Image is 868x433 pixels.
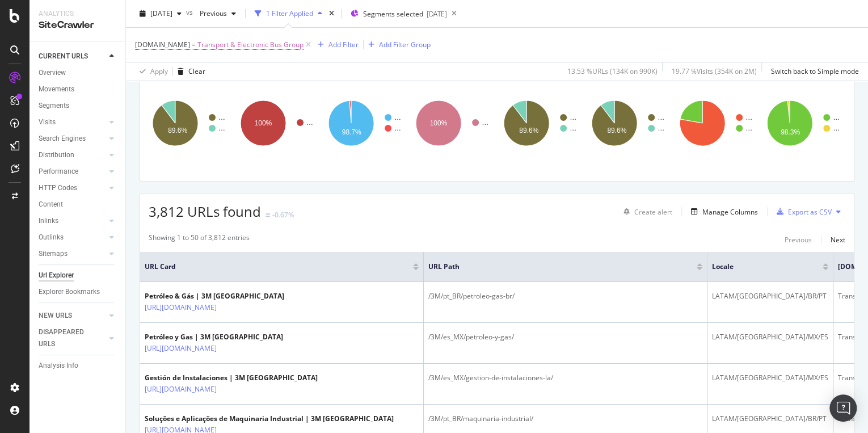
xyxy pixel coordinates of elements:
div: Soluções e Aplicações de Maquinaria Industrial | 3M [GEOGRAPHIC_DATA] [145,414,394,424]
text: 98.3% [781,128,800,136]
div: LATAM/[GEOGRAPHIC_DATA]/MX/ES [712,332,828,342]
text: … [658,113,664,121]
div: NEW URLS [39,310,72,322]
div: HTTP Codes [39,182,77,194]
svg: A chart. [588,74,669,173]
button: [DATE] [135,5,186,23]
a: Movements [39,83,117,95]
text: … [658,124,664,132]
div: LATAM/[GEOGRAPHIC_DATA]/BR/PT [712,291,828,301]
a: Analysis Info [39,360,117,372]
button: Clear [173,62,205,81]
a: Url Explorer [39,270,117,281]
text: 89.6% [168,127,187,134]
button: Previous [195,5,241,23]
div: 13.53 % URLs ( 134K on 990K ) [567,66,658,76]
a: Sitemaps [39,248,106,260]
text: … [570,124,576,132]
svg: A chart. [676,74,757,173]
svg: A chart. [412,74,493,173]
div: /3M/pt_BR/petroleo-gas-br/ [428,291,702,301]
a: Search Engines [39,133,106,145]
span: URL Card [145,262,410,272]
svg: A chart. [763,74,844,173]
div: Petróleo y Gas | 3M [GEOGRAPHIC_DATA] [145,332,283,342]
a: Content [39,199,117,211]
a: NEW URLS [39,310,106,322]
text: 100% [254,119,272,127]
div: Open Intercom Messenger [829,394,857,422]
div: Segments [39,100,69,112]
span: Previous [195,9,227,18]
svg: A chart. [237,74,318,173]
button: Previous [785,233,812,246]
div: Overview [39,67,66,79]
div: Create alert [634,207,672,217]
div: Previous [785,235,812,245]
button: Add Filter [313,38,359,52]
text: 100% [430,119,448,127]
div: [DATE] [427,9,447,19]
button: Apply [135,62,168,81]
button: Create alert [619,203,672,221]
div: Next [831,235,845,245]
span: = [192,40,196,49]
a: CURRENT URLS [39,51,106,62]
button: Export as CSV [772,203,832,221]
div: times [327,8,336,19]
span: [DOMAIN_NAME] [135,40,190,49]
div: Inlinks [39,215,58,227]
div: Analytics [39,9,116,19]
div: LATAM/[GEOGRAPHIC_DATA]/MX/ES [712,373,828,383]
a: Overview [39,67,117,79]
button: 1 Filter Applied [250,5,327,23]
div: A chart. [325,74,406,173]
text: 89.6% [519,127,538,134]
div: Url Explorer [39,270,74,281]
a: HTTP Codes [39,182,106,194]
div: Add Filter [328,40,359,49]
div: /3M/pt_BR/maquinaria-industrial/ [428,414,702,424]
div: -0.67% [272,210,294,220]
text: … [570,113,576,121]
svg: A chart. [500,74,581,173]
div: LATAM/[GEOGRAPHIC_DATA]/BR/PT [712,414,828,424]
div: Showing 1 to 50 of 3,812 entries [149,233,250,246]
div: Outlinks [39,232,64,243]
a: [URL][DOMAIN_NAME] [145,384,217,395]
text: … [482,119,488,127]
text: 89.6% [607,127,626,134]
div: Search Engines [39,133,86,145]
text: … [745,113,752,121]
a: Distribution [39,149,106,161]
div: Performance [39,166,78,178]
a: Outlinks [39,232,106,243]
span: URL Path [428,262,680,272]
div: 1 Filter Applied [266,9,313,18]
div: Add Filter Group [379,40,431,49]
span: 2025 Sep. 14th [150,9,172,18]
div: Manage Columns [702,207,758,217]
div: /3M/es_MX/gestion-de-instalaciones-la/ [428,373,702,383]
div: Export as CSV [788,207,832,217]
text: … [218,113,225,121]
text: … [394,113,401,121]
a: Explorer Bookmarks [39,286,117,298]
text: … [833,124,840,132]
a: Segments [39,100,117,112]
svg: A chart. [149,74,230,173]
span: 3,812 URLs found [149,202,261,221]
text: … [394,124,401,132]
text: 98.7% [342,128,361,136]
a: Performance [39,166,106,178]
div: Movements [39,83,74,95]
div: Content [39,199,63,211]
div: CURRENT URLS [39,51,88,62]
a: DISAPPEARED URLS [39,326,106,350]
